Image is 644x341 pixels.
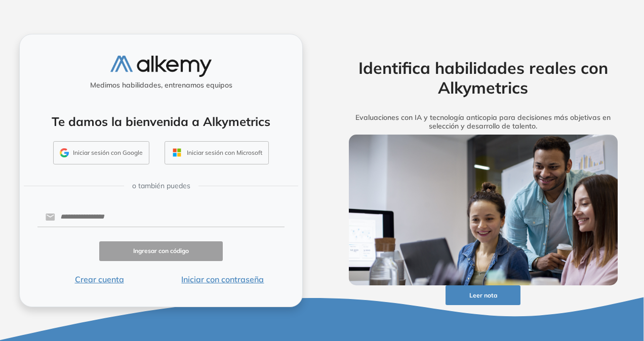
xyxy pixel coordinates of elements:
button: Iniciar sesión con Google [53,141,149,164]
span: o también puedes [132,181,190,191]
h2: Identifica habilidades reales con Alkymetrics [334,58,632,97]
h5: Evaluaciones con IA y tecnología anticopia para decisiones más objetivas en selección y desarroll... [334,113,632,131]
iframe: Chat Widget [593,292,644,341]
button: Crear cuenta [37,273,161,285]
h5: Medimos habilidades, entrenamos equipos [24,81,298,90]
img: img-more-info [349,135,618,286]
img: OUTLOOK_ICON [171,147,183,158]
button: Ingresar con código [99,241,223,261]
h4: Te damos la bienvenida a Alkymetrics [33,114,289,129]
button: Iniciar con contraseña [161,273,285,285]
img: logo-alkemy [110,56,212,76]
img: GMAIL_ICON [60,148,69,157]
button: Leer nota [446,285,520,305]
button: Iniciar sesión con Microsoft [165,141,269,164]
div: Widget de chat [593,292,644,341]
